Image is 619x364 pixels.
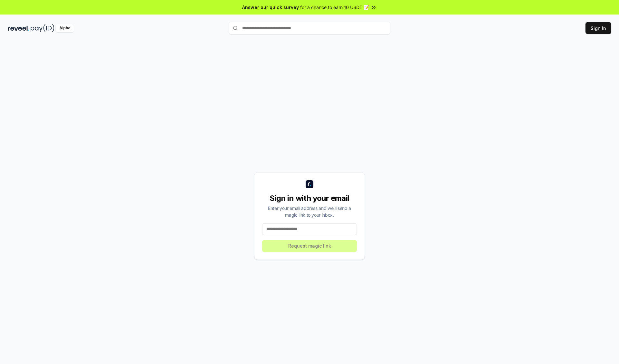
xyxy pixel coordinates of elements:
img: reveel_dark [8,24,29,32]
div: Alpha [56,24,74,32]
button: Sign In [585,22,611,34]
img: pay_id [31,24,54,32]
span: for a chance to earn 10 USDT 📝 [300,4,369,11]
span: Answer our quick survey [242,4,299,11]
div: Enter your email address and we’ll send a magic link to your inbox. [262,205,357,218]
div: Sign in with your email [262,193,357,203]
img: logo_small [306,180,313,188]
